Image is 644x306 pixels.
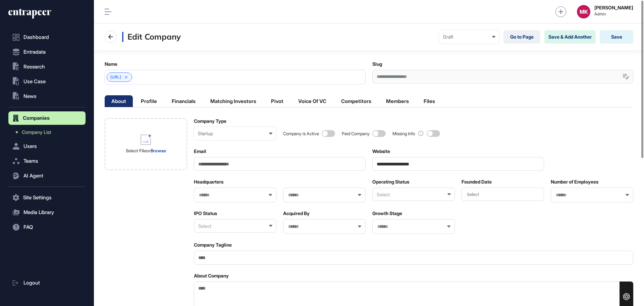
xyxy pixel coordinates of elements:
[12,126,86,138] a: Company List
[23,224,33,230] span: FAQ
[110,75,121,80] span: [URL]
[194,242,232,248] label: Company Tagline
[291,95,333,107] li: Voice Of VC
[23,35,49,40] span: Dashboard
[23,158,38,164] span: Teams
[23,173,43,178] span: AI Agent
[23,64,45,69] span: Research
[8,90,86,103] button: News
[105,118,187,170] div: Company Logo
[551,179,598,185] label: Number of Employees
[8,75,86,88] button: Use Case
[8,206,86,219] button: Media Library
[23,280,40,286] span: Logout
[8,31,86,44] a: Dashboard
[105,118,187,170] div: Select FileorBrowse
[23,144,37,149] span: Users
[8,111,86,125] button: Companies
[372,61,382,67] label: Slug
[194,118,226,124] label: Company Type
[126,148,146,153] strong: Select File
[105,95,133,107] li: About
[122,32,181,42] h3: Edit Company
[8,169,86,183] button: AI Agent
[462,179,492,185] label: Founded Date
[283,131,319,136] div: Company is Active
[264,95,290,107] li: Pivot
[392,131,415,136] div: Missing Info
[372,179,409,185] label: Operating Status
[379,95,416,107] li: Members
[23,195,52,200] span: Site Settings
[134,95,164,107] li: Profile
[8,140,86,153] button: Users
[372,188,455,201] div: Select
[372,211,402,216] label: Growth Stage
[8,60,86,73] button: Research
[198,131,272,136] div: Startup
[283,211,310,216] label: Acquired By
[23,79,46,84] span: Use Case
[372,149,390,154] label: Website
[23,210,54,215] span: Media Library
[105,61,117,67] label: Name
[443,34,495,40] div: Draft
[151,148,166,153] a: Browse
[194,273,229,278] label: About Company
[594,12,633,16] span: Admin
[194,149,206,154] label: Email
[417,95,442,107] li: Files
[23,115,50,121] span: Companies
[467,192,479,197] span: Select
[503,30,540,44] a: Go to Page
[194,211,217,216] label: IPO Status
[8,276,86,290] a: Logout
[8,220,86,234] button: FAQ
[8,45,86,59] button: Entradata
[334,95,378,107] li: Competitors
[8,154,86,168] button: Teams
[23,49,46,55] span: Entradata
[126,148,166,154] div: or
[194,219,276,233] div: Select
[194,179,223,185] label: Headquarters
[23,94,37,99] span: News
[165,95,202,107] li: Financials
[8,191,86,204] button: Site Settings
[577,5,590,18] button: MK
[544,30,596,44] button: Save & Add Another
[600,30,633,44] button: Save
[342,131,370,136] div: Paid Company
[22,130,51,135] span: Company List
[204,95,263,107] li: Matching Investors
[594,5,633,10] strong: [PERSON_NAME]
